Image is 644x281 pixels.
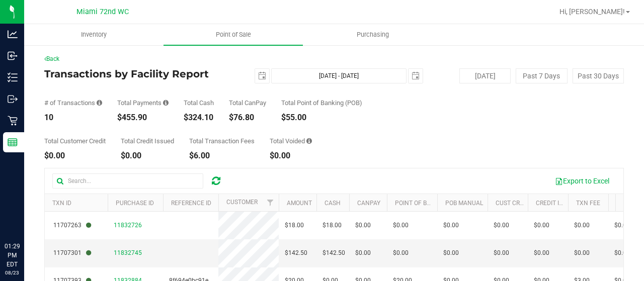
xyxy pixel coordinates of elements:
[445,200,483,207] a: POB Manual
[574,248,590,258] span: $0.00
[355,248,371,258] span: $0.00
[44,114,102,122] div: 10
[114,249,142,256] span: 11832745
[164,24,303,45] a: Point of Sale
[287,200,312,207] a: Amount
[494,221,509,230] span: $0.00
[8,29,18,39] inline-svg: Analytics
[281,100,362,106] div: Total Point of Banking (POB)
[355,221,371,230] span: $0.00
[8,137,18,147] inline-svg: Reports
[121,138,174,144] div: Total Credit Issued
[189,138,255,144] div: Total Transaction Fees
[184,100,214,106] div: Total Cash
[5,269,20,276] p: 08/23
[117,114,169,122] div: $455.90
[114,222,142,229] span: 11832726
[393,248,409,258] span: $0.00
[574,221,590,230] span: $0.00
[325,200,341,207] a: Cash
[262,194,279,211] a: Filter
[44,152,106,160] div: $0.00
[534,221,549,230] span: $0.00
[614,248,630,258] span: $0.00
[121,152,174,160] div: $0.00
[117,100,169,106] div: Total Payments
[548,172,616,190] button: Export to Excel
[559,8,625,16] span: Hi, [PERSON_NAME]!
[306,138,312,144] i: Sum of all voided payment transaction amounts, excluding tips and transaction fees.
[393,221,409,230] span: $0.00
[163,100,169,106] i: Sum of all successful, non-voided payment transaction amounts, excluding tips and transaction fees.
[10,201,40,231] iframe: Resource center
[5,242,20,269] p: 01:29 PM EDT
[285,221,304,230] span: $18.00
[8,94,18,104] inline-svg: Outbound
[357,200,380,207] a: CanPay
[255,69,269,83] span: select
[184,114,214,122] div: $324.10
[573,68,624,83] button: Past 30 Days
[189,152,255,160] div: $6.00
[171,200,211,207] a: Reference ID
[409,69,423,83] span: select
[576,200,600,207] a: Txn Fee
[226,199,258,206] a: Customer
[443,248,459,258] span: $0.00
[53,248,91,258] span: 11707301
[8,116,18,126] inline-svg: Retail
[229,114,266,122] div: $76.80
[459,68,511,83] button: [DATE]
[53,221,91,230] span: 11707263
[536,200,578,207] a: Credit Issued
[303,24,442,45] a: Purchasing
[116,200,154,207] a: Purchase ID
[8,72,18,82] inline-svg: Inventory
[534,248,549,258] span: $0.00
[496,200,532,207] a: Cust Credit
[44,100,102,106] div: # of Transactions
[97,100,102,106] i: Count of all successful payment transactions, possibly including voids, refunds, and cash-back fr...
[395,200,466,207] a: Point of Banking (POB)
[516,68,567,83] button: Past 7 Days
[323,221,342,230] span: $18.00
[52,173,203,189] input: Search...
[52,200,71,207] a: TXN ID
[281,114,362,122] div: $55.00
[270,152,312,160] div: $0.00
[323,248,345,258] span: $142.50
[343,30,403,39] span: Purchasing
[614,221,630,230] span: $0.00
[8,51,18,61] inline-svg: Inbound
[44,138,106,144] div: Total Customer Credit
[443,221,459,230] span: $0.00
[202,30,265,39] span: Point of Sale
[44,68,237,79] h4: Transactions by Facility Report
[24,24,164,45] a: Inventory
[270,138,312,144] div: Total Voided
[67,30,120,39] span: Inventory
[285,248,307,258] span: $142.50
[76,8,129,16] span: Miami 72nd WC
[229,100,266,106] div: Total CanPay
[44,55,59,62] a: Back
[494,248,509,258] span: $0.00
